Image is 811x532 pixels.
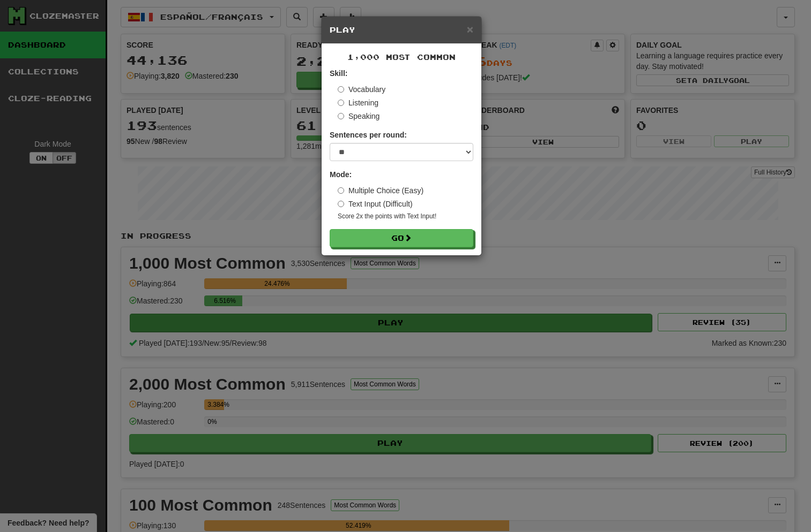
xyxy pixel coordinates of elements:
[330,25,473,35] h5: Play
[338,199,413,209] label: Text Input (Difficult)
[330,69,347,78] strong: Skill:
[338,111,380,121] label: Speaking
[467,23,473,35] span: ×
[330,130,407,140] label: Sentences per round:
[338,86,344,93] input: Vocabulary
[347,52,456,62] span: 1,000 Most Common
[338,113,344,119] input: Speaking
[338,97,378,108] label: Listening
[338,201,344,207] input: Text Input (Difficult)
[338,185,423,196] label: Multiple Choice (Easy)
[330,170,352,179] strong: Mode:
[338,187,344,194] input: Multiple Choice (Easy)
[338,100,344,106] input: Listening
[338,212,473,221] small: Score 2x the points with Text Input !
[338,84,385,95] label: Vocabulary
[330,229,473,247] button: Go
[467,24,473,35] button: Close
